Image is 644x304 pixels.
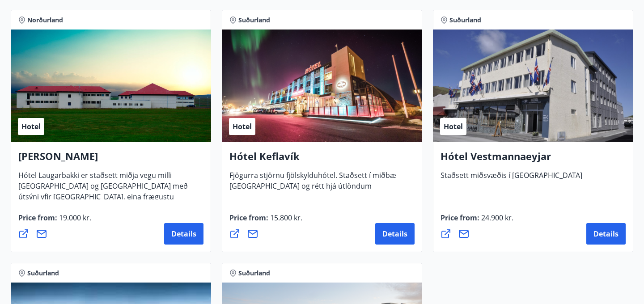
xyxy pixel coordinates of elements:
span: 24.900 kr. [479,213,513,223]
span: Price from : [18,213,91,230]
h4: [PERSON_NAME] [18,149,203,170]
span: Details [171,229,196,239]
span: Suðurland [238,16,270,25]
span: Hotel [444,122,463,131]
span: Fjögurra stjörnu fjölskylduhótel. Staðsett í miðbæ [GEOGRAPHIC_DATA] og rétt hjá útlöndum [229,170,396,198]
span: Price from : [441,213,513,230]
span: Price from : [229,213,302,230]
button: Details [164,223,203,245]
span: Suðurland [27,269,59,278]
span: Details [382,229,407,239]
span: Staðsett miðsvæðis í [GEOGRAPHIC_DATA] [441,170,582,187]
button: Details [586,223,626,245]
span: Hotel [21,122,41,131]
span: Norðurland [27,16,63,25]
h4: Hótel Vestmannaeyjar [441,149,626,170]
h4: Hótel Keflavík [229,149,415,170]
span: Suðurland [449,16,481,25]
span: Hotel [233,122,252,131]
span: Suðurland [238,269,270,278]
span: 19.000 kr. [57,213,91,223]
span: Details [593,229,619,239]
span: 15.800 kr. [268,213,302,223]
button: Details [375,223,415,245]
span: Hótel Laugarbakki er staðsett miðja vegu milli [GEOGRAPHIC_DATA] og [GEOGRAPHIC_DATA] með útsýni ... [18,170,188,220]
